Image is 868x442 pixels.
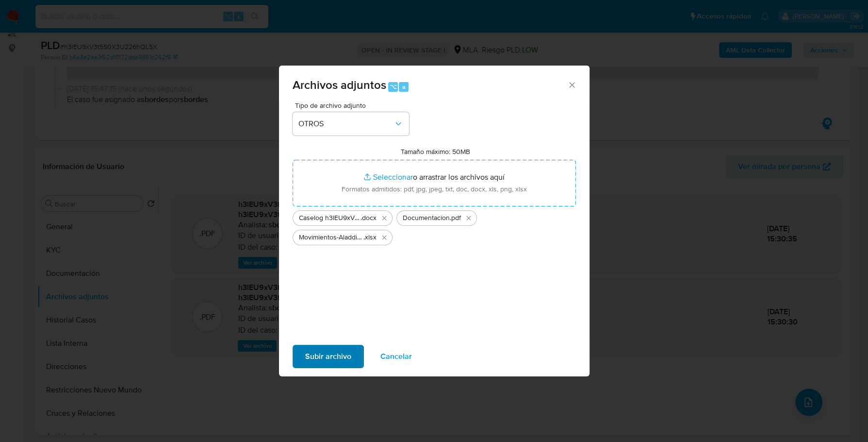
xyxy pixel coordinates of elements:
span: .pdf [450,213,461,223]
button: Eliminar Caselog h3lEU9xV3t5S0X3U226hQLSX_2025_09_17_16_28_24.docx [378,212,390,224]
span: .xlsx [363,233,377,242]
span: .docx [360,213,377,223]
button: Cerrar [567,80,576,89]
span: Tipo de archivo adjunto [295,102,411,109]
label: Tamaño máximo: 50MB [401,147,470,156]
span: a [402,82,406,91]
span: ⌥ [390,82,397,91]
span: OTROS [298,119,393,129]
span: Cancelar [380,346,412,367]
span: Archivos adjuntos [293,76,386,93]
button: OTROS [293,112,409,136]
button: Eliminar Movimientos-Aladdin - Rodrigo Ferrer.xlsx [378,232,390,243]
button: Cancelar [368,345,425,368]
ul: Archivos seleccionados [293,206,576,245]
span: Movimientos-Aladdin - [PERSON_NAME] [299,233,363,242]
span: Caselog h3lEU9xV3t5S0X3U226hQLSX_2025_09_17_16_28_24 [299,213,360,223]
button: Eliminar Documentacion.pdf [463,212,475,224]
button: Subir archivo [293,345,364,368]
span: Documentacion [403,213,450,223]
span: Subir archivo [305,346,351,367]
